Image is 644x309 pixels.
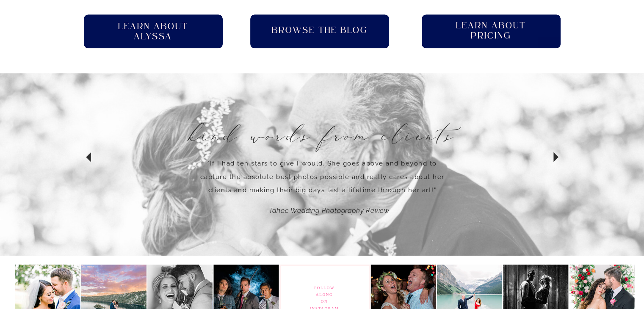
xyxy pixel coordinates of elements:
[267,203,392,211] p: -Tahoe Wedding Photography Review
[111,22,195,41] a: Learn About Alyssa
[448,21,534,42] a: Learn About pricing
[198,157,447,185] p: "If I had ten stars to give I would. She goes above and beyond to capture the absolute best photo...
[189,118,456,165] h3: Kind Words from Clients
[262,25,378,36] a: Browse the blog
